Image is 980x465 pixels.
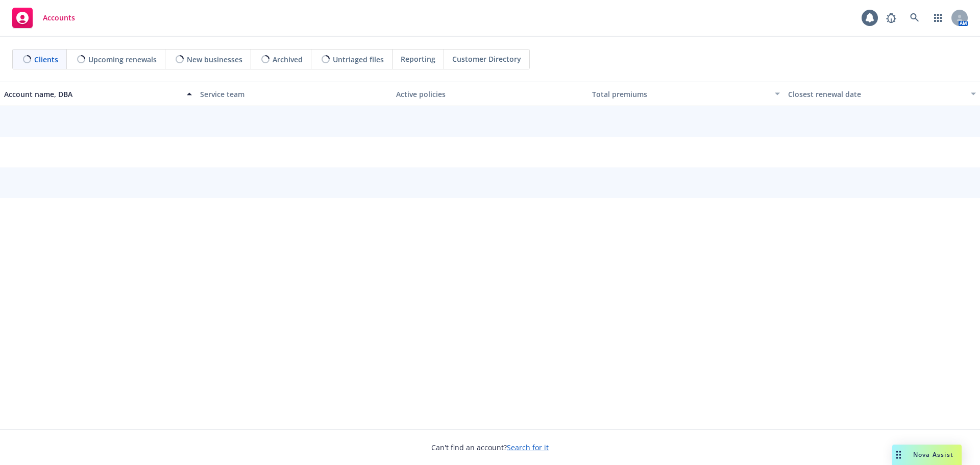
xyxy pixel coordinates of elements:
div: Total premiums [592,89,769,100]
span: Archived [273,54,303,65]
span: Untriaged files [333,54,384,65]
span: Reporting [401,54,435,64]
button: Service team [196,82,392,106]
span: Accounts [43,14,75,22]
button: Active policies [392,82,588,106]
span: New businesses [187,54,242,65]
button: Total premiums [588,82,784,106]
div: Closest renewal date [788,89,965,100]
div: Account name, DBA [4,89,181,100]
a: Search [904,8,925,28]
div: Drag to move [892,445,905,465]
div: Service team [200,89,388,100]
span: Can't find an account? [431,442,549,453]
a: Switch app [928,8,948,28]
span: Nova Assist [913,450,953,459]
span: Upcoming renewals [88,54,157,65]
button: Nova Assist [892,445,962,465]
a: Search for it [507,443,549,452]
button: Closest renewal date [784,82,980,106]
div: Active policies [396,89,584,100]
a: Report a Bug [881,8,901,28]
span: Customer Directory [452,54,521,64]
a: Accounts [8,4,79,32]
span: Clients [34,54,58,65]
